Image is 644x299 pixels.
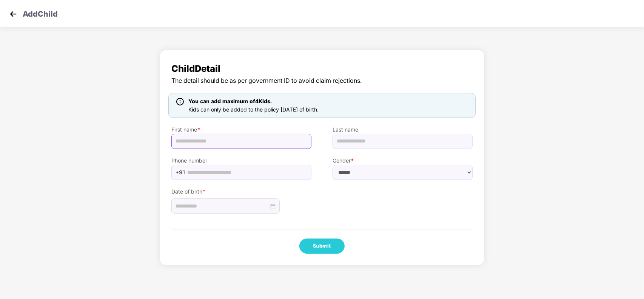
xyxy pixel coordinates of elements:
span: +91 [176,167,186,178]
span: You can add maximum of 4 Kids. [188,98,272,104]
label: Gender [333,156,473,165]
label: Phone number [171,156,311,165]
label: Last name [333,125,473,134]
span: Kids can only be added to the policy [DATE] of birth. [188,106,319,113]
label: Date of birth [171,187,311,196]
button: Submit [299,239,345,254]
span: Child Detail [171,62,473,76]
p: Add Child [23,8,58,17]
span: The detail should be as per government ID to avoid claim rejections. [171,76,473,85]
img: svg+xml;base64,PHN2ZyB4bWxucz0iaHR0cDovL3d3dy53My5vcmcvMjAwMC9zdmciIHdpZHRoPSIzMCIgaGVpZ2h0PSIzMC... [8,8,19,20]
img: icon [176,98,184,105]
label: First name [171,125,311,134]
